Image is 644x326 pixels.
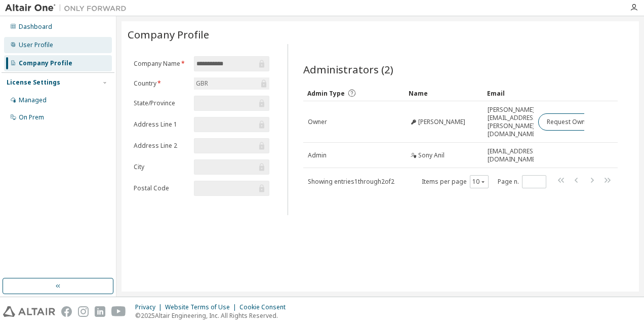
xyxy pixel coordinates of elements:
[61,306,72,317] img: facebook.svg
[303,62,393,76] span: Administrators (2)
[418,151,445,159] span: Sony Anil
[135,303,165,311] div: Privacy
[19,113,44,121] div: On Prem
[308,177,394,186] span: Showing entries 1 through 2 of 2
[308,118,327,126] span: Owner
[487,85,530,101] div: Email
[134,120,188,129] label: Address Line 1
[7,78,60,87] div: License Settings
[165,303,239,311] div: Website Terms of Use
[488,106,539,138] span: [PERSON_NAME][EMAIL_ADDRESS][PERSON_NAME][DOMAIN_NAME]
[538,113,624,131] button: Request Owner Change
[418,118,465,126] span: [PERSON_NAME]
[308,151,327,159] span: Admin
[134,184,188,192] label: Postal Code
[111,306,126,317] img: youtube.svg
[78,306,89,317] img: instagram.svg
[134,163,188,171] label: City
[422,175,489,188] span: Items per page
[128,27,209,42] span: Company Profile
[472,178,486,186] button: 10
[134,60,188,68] label: Company Name
[134,142,188,150] label: Address Line 2
[19,23,52,31] div: Dashboard
[135,311,292,320] p: © 2025 Altair Engineering, Inc. All Rights Reserved.
[307,89,345,98] span: Admin Type
[239,303,292,311] div: Cookie Consent
[134,99,188,107] label: State/Province
[134,79,188,88] label: Country
[498,175,546,188] span: Page n.
[488,147,539,164] span: [EMAIL_ADDRESS][DOMAIN_NAME]
[19,59,72,67] div: Company Profile
[409,85,479,101] div: Name
[19,96,47,104] div: Managed
[95,306,105,317] img: linkedin.svg
[19,41,53,49] div: User Profile
[194,77,269,90] div: GBR
[3,306,55,317] img: altair_logo.svg
[194,78,210,89] div: GBR
[5,3,132,13] img: Altair One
